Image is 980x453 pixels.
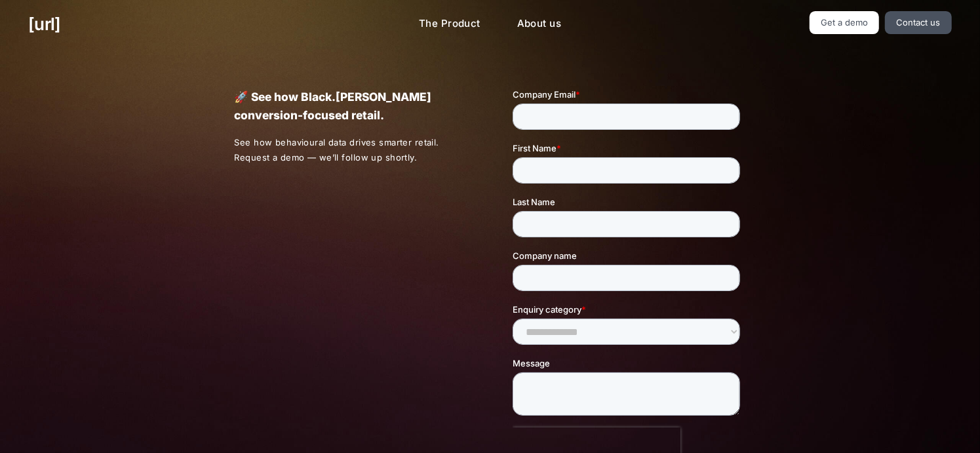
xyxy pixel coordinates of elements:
p: 🚀 See how Black.[PERSON_NAME] conversion-focused retail. [234,88,467,125]
a: The Product [408,11,491,37]
a: Get a demo [810,11,880,34]
a: Contact us [885,11,952,34]
p: See how behavioural data drives smarter retail. Request a demo — we’ll follow up shortly. [234,135,467,165]
a: [URL] [28,11,60,37]
a: About us [507,11,572,37]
